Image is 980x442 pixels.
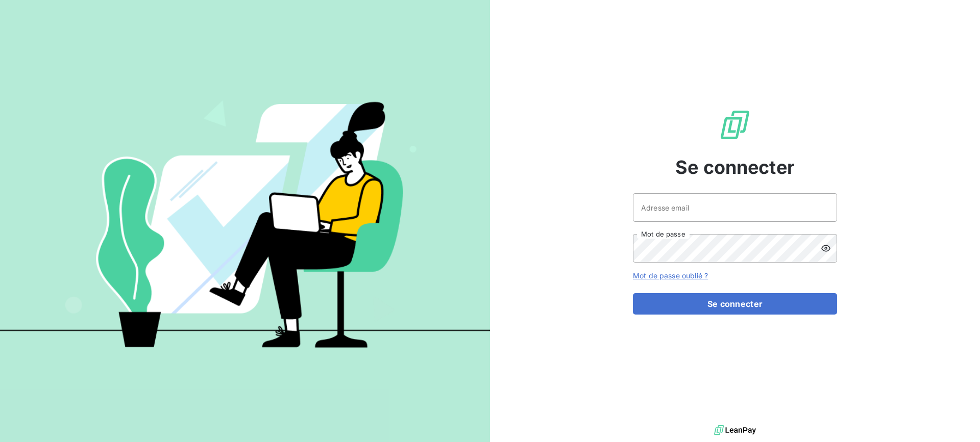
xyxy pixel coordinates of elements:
button: Se connecter [633,293,837,315]
input: placeholder [633,193,837,222]
img: logo [714,423,756,438]
span: Se connecter [675,153,795,181]
img: Logo LeanPay [719,109,751,141]
a: Mot de passe oublié ? [633,271,708,280]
